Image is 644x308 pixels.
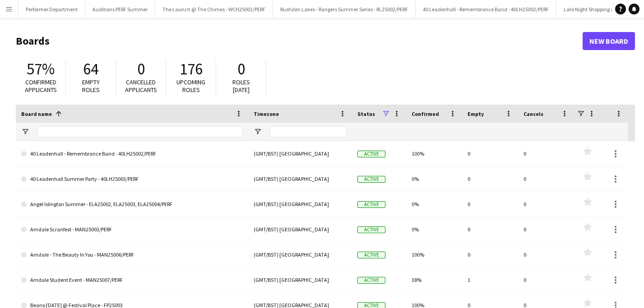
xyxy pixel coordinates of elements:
[518,192,574,216] div: 0
[518,141,574,166] div: 0
[357,252,385,258] span: Active
[21,128,29,136] button: Open Filter Menu
[462,166,518,191] div: 0
[21,110,52,117] span: Board name
[406,166,462,191] div: 0%
[248,267,352,292] div: (GMT/BST) [GEOGRAPHIC_DATA]
[19,0,85,18] button: Performer Department
[406,267,462,292] div: 38%
[254,128,262,136] button: Open Filter Menu
[85,0,155,18] button: Auditions PERF Summer
[248,242,352,267] div: (GMT/BST) [GEOGRAPHIC_DATA]
[155,0,273,18] button: The Launch @ The Chimes - WCH25002/PERF
[518,267,574,292] div: 0
[21,242,243,267] a: Arndale - The Beauty In You - MAN25006/PERF
[524,110,543,117] span: Cancels
[357,151,385,157] span: Active
[518,166,574,191] div: 0
[270,126,347,137] input: Timezone Filter Input
[83,59,98,79] span: 64
[21,141,243,166] a: 40 Leadenhall - Remembrance Band - 40LH25002/PERF
[248,192,352,216] div: (GMT/BST) [GEOGRAPHIC_DATA]
[583,32,635,50] a: New Board
[248,166,352,191] div: (GMT/BST) [GEOGRAPHIC_DATA]
[416,0,556,18] button: 40 Leadenhall - Remembrance Band - 40LH25002/PERF
[137,59,145,79] span: 0
[21,217,243,242] a: Arndale Scranfest - MAN25003/PERF
[254,110,279,117] span: Timezone
[406,192,462,216] div: 0%
[16,34,583,48] h1: Boards
[468,110,484,117] span: Empty
[357,277,385,284] span: Active
[176,78,205,94] span: Upcoming roles
[357,176,385,183] span: Active
[273,0,416,18] button: Rushden Lakes - Rangers Summer Series - RL25002/PERF
[406,242,462,267] div: 100%
[462,267,518,292] div: 1
[406,141,462,166] div: 100%
[357,201,385,208] span: Active
[232,78,250,94] span: Roles [DATE]
[406,217,462,242] div: 0%
[37,126,243,137] input: Board name Filter Input
[518,217,574,242] div: 0
[357,226,385,233] span: Active
[237,59,245,79] span: 0
[125,78,157,94] span: Cancelled applicants
[180,59,203,79] span: 176
[462,141,518,166] div: 0
[25,78,57,94] span: Confirmed applicants
[21,267,243,293] a: Arndale Student Event - MAN25007/PERF
[27,59,55,79] span: 57%
[412,110,439,117] span: Confirmed
[518,242,574,267] div: 0
[248,141,352,166] div: (GMT/BST) [GEOGRAPHIC_DATA]
[248,217,352,242] div: (GMT/BST) [GEOGRAPHIC_DATA]
[462,192,518,216] div: 0
[357,110,375,117] span: Status
[462,217,518,242] div: 0
[21,192,243,217] a: Angel Islington Summer - ELA25002, ELA25003, ELA25004/PERF
[21,166,243,192] a: 40 Leadenhall Summer Party - 40LH25003/PERF
[462,242,518,267] div: 0
[82,78,100,94] span: Empty roles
